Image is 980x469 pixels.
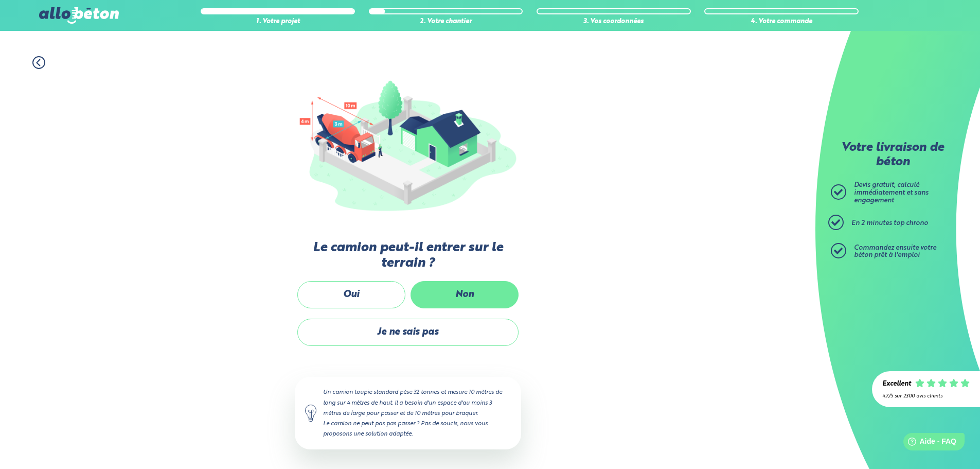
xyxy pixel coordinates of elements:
label: Je ne sais pas [297,319,519,346]
label: Oui [297,281,405,308]
div: 2. Votre chantier [369,18,523,26]
div: 3. Vos coordonnées [537,18,691,26]
div: Un camion toupie standard pèse 32 tonnes et mesure 10 mètres de long sur 4 mètres de haut. Il a b... [295,377,521,449]
div: Excellent [882,380,911,388]
img: allobéton [39,7,118,24]
span: En 2 minutes top chrono [851,220,928,227]
span: Devis gratuit, calculé immédiatement et sans engagement [854,182,929,203]
label: Le camion peut-il entrer sur le terrain ? [295,240,521,271]
div: 4.7/5 sur 2300 avis clients [882,393,970,399]
label: Non [411,281,519,308]
iframe: Help widget launcher [888,429,969,458]
div: 4. Votre commande [704,18,859,26]
span: Commandez ensuite votre béton prêt à l'emploi [854,245,936,259]
div: 1. Votre projet [201,18,355,26]
p: Votre livraison de béton [833,141,952,169]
